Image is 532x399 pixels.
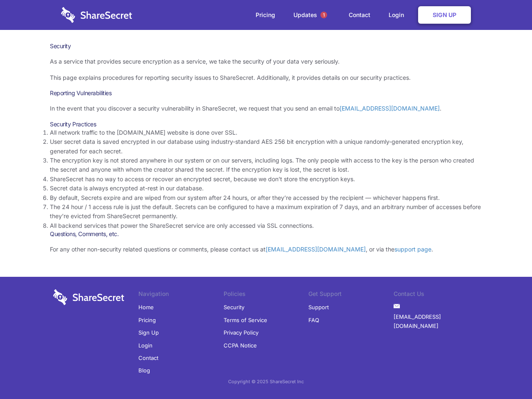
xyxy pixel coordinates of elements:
[138,326,159,339] a: Sign Up
[50,73,482,82] p: This page explains procedures for reporting security issues to ShareSecret. Additionally, it prov...
[138,352,158,364] a: Contact
[50,42,482,50] h1: Security
[380,2,416,28] a: Login
[50,104,482,113] p: In the event that you discover a security vulnerability in ShareSecret, we request that you send ...
[320,12,327,18] span: 1
[224,301,244,313] a: Security
[340,105,440,112] a: [EMAIL_ADDRESS][DOMAIN_NAME]
[50,137,482,156] li: User secret data is saved encrypted in our database using industry-standard AES 256 bit encryptio...
[50,121,482,128] h3: Security Practices
[266,246,366,253] a: [EMAIL_ADDRESS][DOMAIN_NAME]
[50,128,482,137] li: All network traffic to the [DOMAIN_NAME] website is done over SSL.
[50,202,482,221] li: The 24 hour / 1 access rule is just the default. Secrets can be configured to have a maximum expi...
[308,289,394,301] li: Get Support
[50,193,482,202] li: By default, Secrets expire and are wiped from our system after 24 hours, or after they’re accesse...
[418,6,471,24] a: Sign Up
[50,89,482,97] h3: Reporting Vulnerabilities
[340,2,379,28] a: Contact
[50,184,482,193] li: Secret data is always encrypted at-rest in our database.
[50,245,482,254] p: For any other non-security related questions or comments, please contact us at , or via the .
[308,301,329,313] a: Support
[224,326,259,339] a: Privacy Policy
[138,339,153,352] a: Login
[138,314,156,326] a: Pricing
[138,289,224,301] li: Navigation
[138,301,154,313] a: Home
[50,175,482,184] li: ShareSecret has no way to access or recover an encrypted secret, because we don’t store the encry...
[50,156,482,175] li: The encryption key is not stored anywhere in our system or on our servers, including logs. The on...
[247,2,283,28] a: Pricing
[53,289,124,305] img: logo-wordmark-white-trans-d4663122ce5f474addd5e946df7df03e33cb6a1c49d2221995e7729f52c070b2.svg
[50,230,482,238] h3: Questions, Comments, etc.
[394,246,431,253] a: support page
[50,57,482,66] p: As a service that provides secure encryption as a service, we take the security of your data very...
[394,310,479,332] a: [EMAIL_ADDRESS][DOMAIN_NAME]
[61,7,132,23] img: logo-wordmark-white-trans-d4663122ce5f474addd5e946df7df03e33cb6a1c49d2221995e7729f52c070b2.svg
[50,221,482,230] li: All backend services that power the ShareSecret service are only accessed via SSL connections.
[224,339,257,352] a: CCPA Notice
[394,289,479,301] li: Contact Us
[224,289,309,301] li: Policies
[308,314,319,326] a: FAQ
[138,364,150,377] a: Blog
[224,314,267,326] a: Terms of Service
